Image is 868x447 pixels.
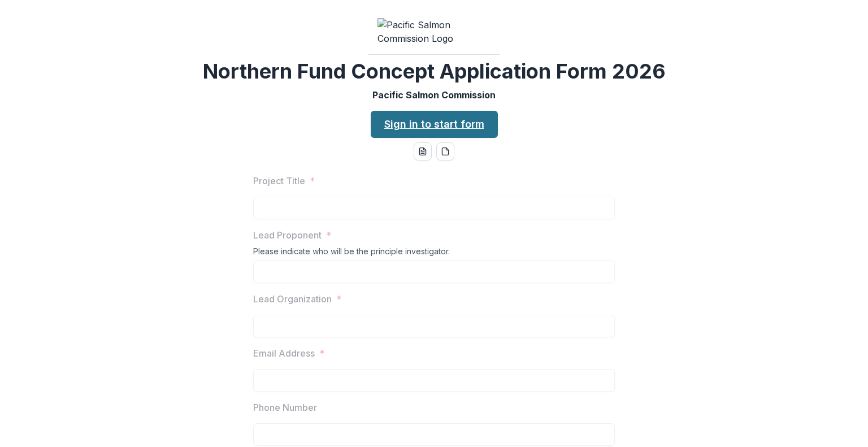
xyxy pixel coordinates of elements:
[253,292,332,306] p: Lead Organization
[253,401,317,414] p: Phone Number
[372,88,496,102] p: Pacific Salmon Commission
[253,246,615,261] div: Please indicate who will be the principle investigator.
[377,18,491,45] img: Pacific Salmon Commission Logo
[253,346,315,360] p: Email Address
[203,59,666,84] h2: Northern Fund Concept Application Form 2026
[414,142,432,160] button: word-download
[253,228,322,242] p: Lead Proponent
[253,174,305,188] p: Project Title
[371,111,498,138] a: Sign in to start form
[436,142,454,160] button: pdf-download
